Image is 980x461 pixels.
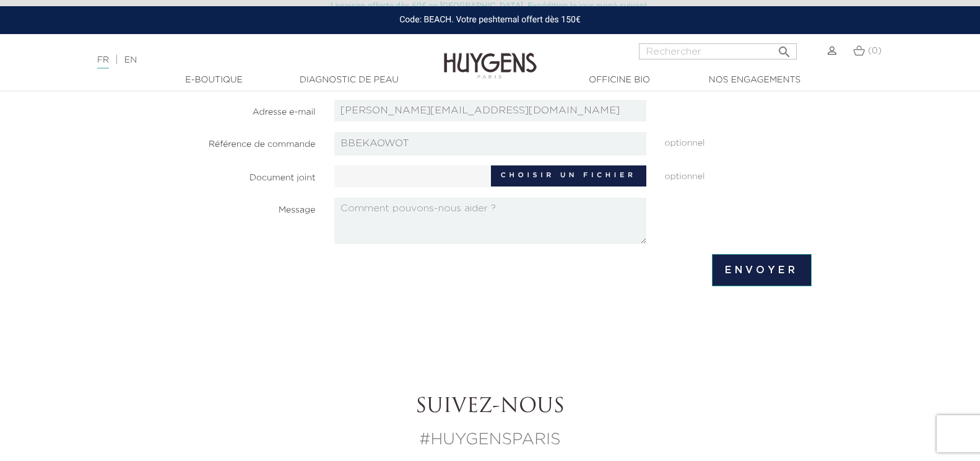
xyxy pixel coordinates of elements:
a: Diagnostic de peau [287,74,411,87]
input: Rechercher [639,43,797,59]
label: Référence de commande [160,132,325,151]
input: Envoyer [712,254,811,286]
p: #HUYGENSPARIS [147,428,834,452]
a: Nos engagements [693,74,817,87]
a: E-Boutique [152,74,276,87]
img: Huygens [444,33,537,81]
button:  [773,40,796,56]
label: Adresse e-mail [160,100,325,119]
span: optionnel [656,165,821,183]
h2: Suivez-nous [147,395,834,419]
span: (0) [868,46,882,55]
i:  [777,41,792,56]
input: votre@email.com [334,100,646,121]
label: Message [160,198,325,217]
span: optionnel [656,132,821,150]
a: FR [97,56,109,69]
a: Officine Bio [558,74,682,87]
a: EN [124,56,137,64]
div: | [91,53,399,68]
label: Document joint [160,165,325,185]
